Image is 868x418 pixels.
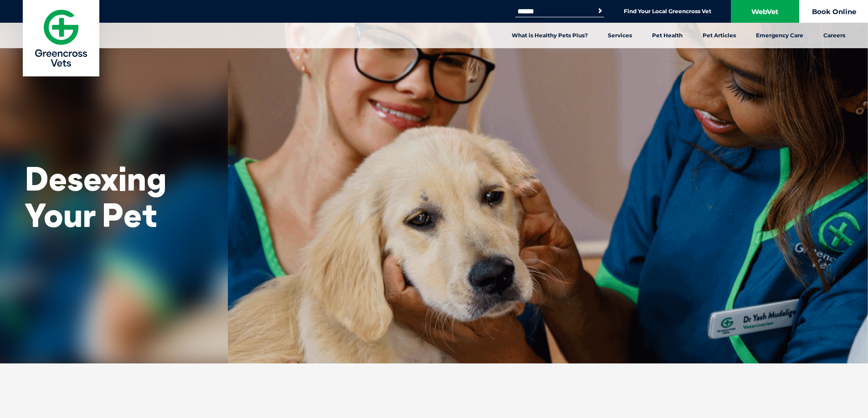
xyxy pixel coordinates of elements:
[693,23,746,48] a: Pet Articles
[642,23,693,48] a: Pet Health
[25,161,203,232] h1: Desexing Your Pet
[598,23,642,48] a: Services
[813,23,855,48] a: Careers
[596,6,605,15] button: Search
[502,23,598,48] a: What is Healthy Pets Plus?
[746,23,813,48] a: Emergency Care
[624,8,711,15] a: Find Your Local Greencross Vet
